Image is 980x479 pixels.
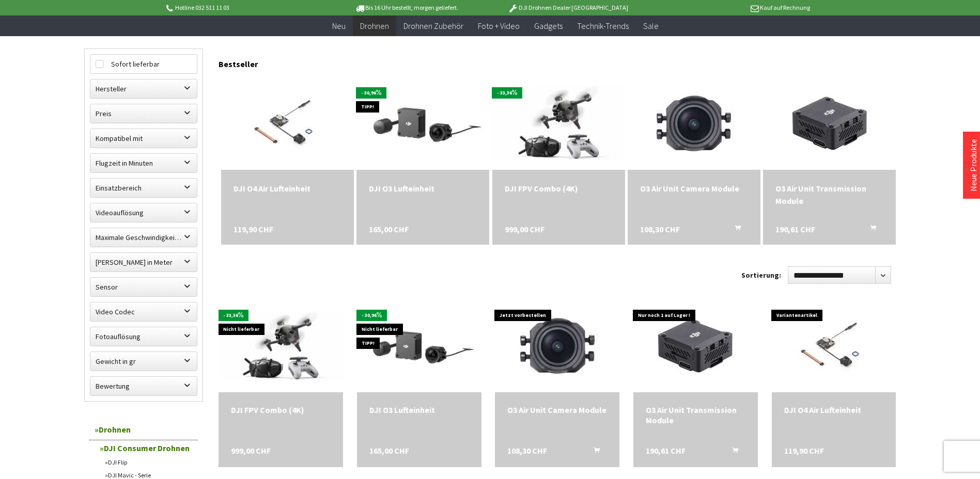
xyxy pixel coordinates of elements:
[720,445,744,459] button: In den Warenkorb
[403,21,463,31] span: Drohnen Zubehör
[90,104,197,123] label: Preis
[90,154,197,172] label: Flugzeit in Minuten
[784,405,884,415] a: DJI O4 Air Lufteinheit 119,90 CHF
[369,445,409,456] span: 165,00 CHF
[234,182,341,195] a: DJI O4 Air Lufteinheit 119,90 CHF
[647,77,740,170] img: O3 Air Unit Camera Module
[356,79,489,167] img: DJI O3 Lufteinheit
[369,405,469,415] div: DJI O3 Lufteinheit
[784,405,884,415] div: DJI O4 Air Lufteinheit
[90,129,197,148] label: Kompatibel mit
[90,79,197,98] label: Hersteller
[326,2,487,14] p: Bis 16 Uhr bestellt, morgen geliefert.
[505,182,613,195] div: DJI FPV Combo (4K)
[722,223,747,236] button: In den Warenkorb
[90,377,197,395] label: Bewertung
[646,405,745,425] div: O3 Air Unit Transmission Module
[646,445,686,456] span: 190,61 CHF
[471,15,527,37] a: Foto + Video
[90,203,197,222] label: Videoauflösung
[90,302,197,321] label: Video Codec
[95,440,198,456] a: DJI Consumer Drohnen
[649,2,810,14] p: Kauf auf Rechnung
[90,179,197,197] label: Einsatzbereich
[783,77,876,170] img: O3 Air Unit Transmission Module
[165,2,326,14] p: Hotline 032 511 11 03
[234,182,341,195] div: DJI O4 Air Lufteinheit
[357,305,481,388] img: DJI O3 Lufteinheit
[90,352,197,371] label: Gewicht in gr
[505,182,613,195] a: DJI FPV Combo (4K) 999,00 CHF
[369,182,477,195] div: DJI O3 Lufteinheit
[369,223,409,235] span: 165,00 CHF
[231,405,331,415] div: DJI FPV Combo (4K)
[534,21,563,31] span: Gadgets
[90,253,197,272] label: Maximale Flughöhe in Meter
[646,405,745,425] a: O3 Air Unit Transmission Module 190,61 CHF In den Warenkorb
[505,223,545,235] span: 999,00 CHF
[100,456,198,469] a: DJI Flip
[858,223,882,236] button: In den Warenkorb
[369,182,477,195] a: DJI O3 Lufteinheit 165,00 CHF
[640,223,680,235] span: 108,30 CHF
[527,15,570,37] a: Gadgets
[478,21,520,31] span: Foto + Video
[492,86,625,161] img: DJI FPV Combo (4K)
[353,15,396,37] a: Drohnen
[90,327,197,346] label: Fotoauflösung
[231,405,331,415] a: DJI FPV Combo (4K) 999,00 CHF
[225,77,349,170] img: DJI O4 Air Lufteinheit
[360,21,389,31] span: Drohnen
[90,228,197,247] label: Maximale Geschwindigkeit in km/h
[369,405,469,415] a: DJI O3 Lufteinheit 165,00 CHF
[332,21,346,31] span: Neu
[636,15,666,37] a: Sale
[643,21,659,31] span: Sale
[219,311,343,381] img: DJI FPV Combo (4K)
[507,405,607,415] a: O3 Air Unit Camera Module 108,30 CHF In den Warenkorb
[775,223,815,235] span: 190,61 CHF
[775,182,883,207] a: O3 Air Unit Transmission Module 190,61 CHF In den Warenkorb
[511,299,604,392] img: O3 Air Unit Camera Module
[640,182,748,195] a: O3 Air Unit Camera Module 108,30 CHF In den Warenkorb
[775,182,883,207] div: O3 Air Unit Transmission Module
[649,299,742,392] img: O3 Air Unit Transmission Module
[396,15,471,37] a: Drohnen Zubehör
[968,139,978,191] a: Neue Produkte
[640,182,748,195] div: O3 Air Unit Camera Module
[234,223,273,235] span: 119,90 CHF
[507,445,547,456] span: 108,30 CHF
[90,55,197,73] label: Sofort lieferbar
[581,445,606,459] button: In den Warenkorb
[89,419,198,440] a: Drohnen
[90,278,197,296] label: Sensor
[784,445,824,456] span: 119,90 CHF
[507,405,607,415] div: O3 Air Unit Camera Module
[741,267,781,283] label: Sortierung:
[325,15,353,37] a: Neu
[219,49,896,74] div: Bestseller
[487,2,648,14] p: DJI Drohnen Dealer [GEOGRAPHIC_DATA]
[231,445,271,456] span: 999,00 CHF
[772,299,896,392] img: DJI O4 Air Lufteinheit
[577,21,629,31] span: Technik-Trends
[570,15,636,37] a: Technik-Trends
